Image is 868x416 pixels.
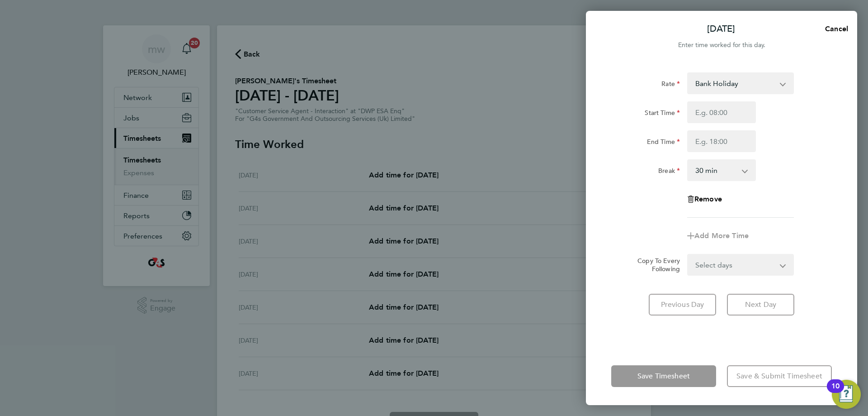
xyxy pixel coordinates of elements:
[707,23,735,35] p: [DATE]
[645,109,680,120] label: Start Time
[586,40,857,51] div: Enter time worked for this day.
[687,130,756,152] input: E.g. 18:00
[694,195,722,203] span: Remove
[811,20,857,38] button: Cancel
[822,24,848,33] span: Cancel
[658,167,680,177] label: Break
[630,257,680,273] label: Copy To Every Following
[687,101,756,123] input: E.g. 08:00
[647,138,680,148] label: End Time
[687,196,722,203] button: Remove
[831,386,840,398] div: 10
[661,80,680,91] label: Rate
[832,380,861,409] button: Open Resource Center, 10 new notifications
